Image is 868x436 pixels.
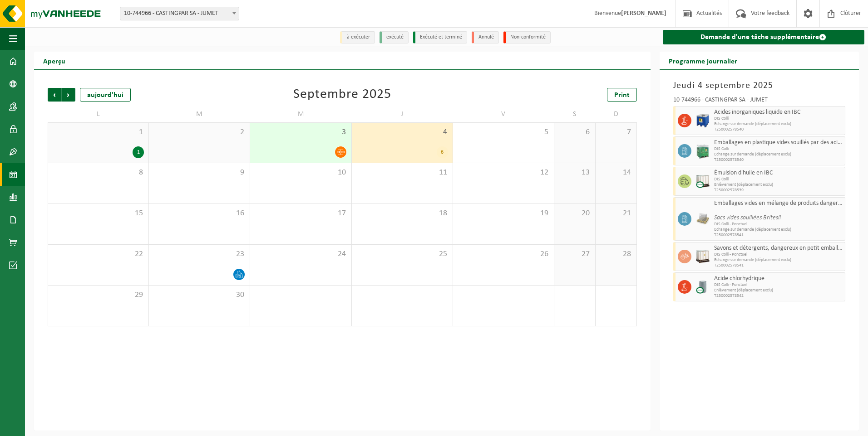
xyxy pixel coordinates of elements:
[48,106,149,122] td: L
[714,214,781,221] i: Sacs vides souillées Britesil
[62,88,75,102] span: Suivant
[458,208,549,218] span: 19
[255,127,346,137] span: 3
[714,182,843,188] span: Enlèvement (déplacement exclu)
[559,168,591,178] span: 13
[413,31,467,44] li: Exécuté et terminé
[696,250,710,263] img: PB-IC-1000-HPE-00-02
[48,88,61,102] span: Précédent
[53,208,144,218] span: 15
[153,208,245,218] span: 16
[153,168,245,178] span: 9
[153,127,245,137] span: 2
[714,252,843,257] span: DIS Colli - Ponctuel
[714,116,843,121] span: DIS Colli
[714,293,843,299] span: T250002578542
[714,139,843,146] span: Emballages en plastique vides souillés par des acides
[663,30,864,44] a: Demande d'une tâche supplémentaire
[714,282,843,288] span: DIS Colli - Ponctuel
[714,288,843,293] span: Enlèvement (déplacement exclu)
[559,249,591,259] span: 27
[714,245,843,252] span: Savons et détergents, dangereux en petit emballage
[53,249,144,259] span: 22
[714,275,843,282] span: Acide chlorhydrique
[340,31,375,44] li: à exécuter
[714,233,843,238] span: T250002578541
[458,249,549,259] span: 26
[714,146,843,152] span: DIS Colli
[356,249,448,259] span: 25
[293,88,391,102] div: Septembre 2025
[714,200,843,207] span: Emballages vides en mélange de produits dangereux
[352,106,453,122] td: J
[714,188,843,193] span: T250002578539
[53,127,144,137] span: 1
[696,174,710,188] img: PB-IC-CU
[614,92,630,99] span: Print
[714,257,843,263] span: Echange sur demande (déplacement exclu)
[458,168,549,178] span: 12
[503,31,551,44] li: Non-conformité
[34,52,74,69] h2: Aperçu
[673,79,845,92] h3: Jeudi 4 septembre 2025
[714,109,843,116] span: Acides inorganiques liquide en IBC
[714,127,843,132] span: T250002578540
[153,290,245,300] span: 30
[153,249,245,259] span: 23
[600,168,632,178] span: 14
[714,121,843,127] span: Echange sur demande (déplacement exclu)
[714,152,843,157] span: Echange sur demande (déplacement exclu)
[133,146,144,158] div: 1
[250,106,351,122] td: M
[458,127,549,137] span: 5
[714,222,843,227] span: DIS Colli - Ponctuel
[437,146,448,158] div: 6
[600,249,632,259] span: 28
[714,177,843,182] span: DIS Colli
[356,127,448,137] span: 4
[696,212,710,226] img: LP-PA-00000-WDN-11
[356,168,448,178] span: 11
[380,31,409,44] li: exécuté
[53,290,144,300] span: 29
[696,114,710,127] img: PB-IC-1000-HPE-00-08
[696,280,710,294] img: LP-LD-00200-CU
[453,106,554,122] td: V
[53,168,144,178] span: 8
[255,249,346,259] span: 24
[696,144,710,159] img: PB-HB-1400-HPE-GN-11
[673,97,845,106] div: 10-744966 - CASTINGPAR SA - JUMET
[600,208,632,218] span: 21
[596,106,637,122] td: D
[714,170,843,177] span: Émulsion d'huile en IBC
[559,127,591,137] span: 6
[120,7,239,20] span: 10-744966 - CASTINGPAR SA - JUMET
[356,208,448,218] span: 18
[714,227,843,233] span: Echange sur demande (déplacement exclu)
[255,208,346,218] span: 17
[149,106,250,122] td: M
[714,157,843,163] span: T250002578540
[80,88,131,102] div: aujourd'hui
[621,10,666,17] strong: [PERSON_NAME]
[714,263,843,268] span: T250002578541
[472,31,499,44] li: Annulé
[600,127,632,137] span: 7
[255,168,346,178] span: 10
[559,208,591,218] span: 20
[607,88,637,102] a: Print
[660,52,746,69] h2: Programme journalier
[554,106,596,122] td: S
[120,7,239,20] span: 10-744966 - CASTINGPAR SA - JUMET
